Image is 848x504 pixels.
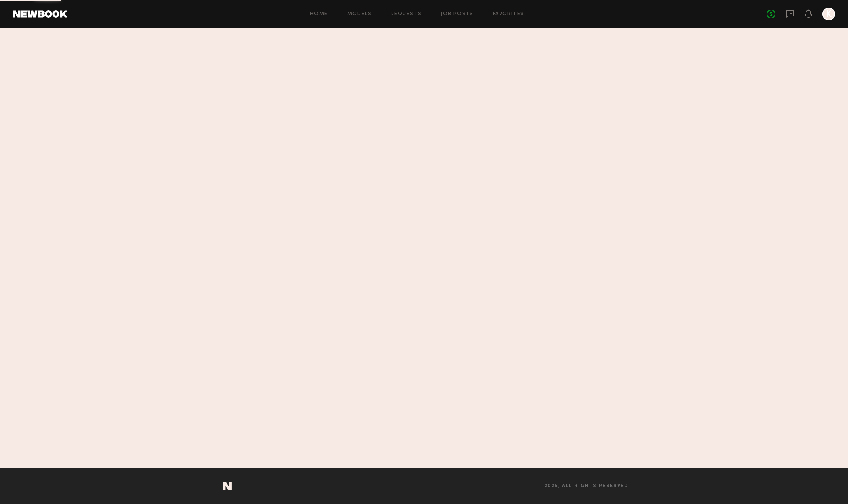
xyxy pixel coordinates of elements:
[310,12,328,17] a: Home
[822,8,835,20] a: K
[347,12,372,17] a: Models
[441,12,474,17] a: Job Posts
[493,12,524,17] a: Favorites
[544,484,629,489] span: 2025, all rights reserved
[391,12,421,17] a: Requests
